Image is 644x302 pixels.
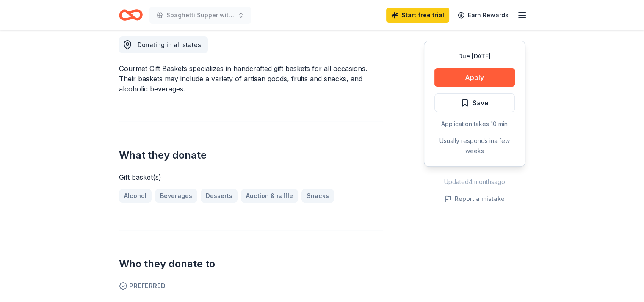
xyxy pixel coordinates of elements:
div: Gourmet Gift Baskets specializes in handcrafted gift baskets for all occasions. Their baskets may... [119,63,383,94]
a: Alcohol [119,189,152,203]
a: Snacks [301,189,334,203]
a: Auction & raffle [241,189,298,203]
div: Due [DATE] [434,51,515,61]
button: Apply [434,68,515,87]
span: Donating in all states [138,41,201,48]
a: Desserts [201,189,238,203]
div: Updated 4 months ago [424,177,525,187]
button: Spaghetti Supper with Silent Auction [149,7,251,24]
h2: What they donate [119,148,383,162]
span: Preferred [119,281,383,291]
h2: Who they donate to [119,257,383,271]
a: Start free trial [386,8,449,23]
div: Usually responds in a few weeks [434,136,515,156]
span: Save [473,97,489,108]
div: Gift basket(s) [119,172,383,182]
span: Spaghetti Supper with Silent Auction [166,10,234,20]
div: Application takes 10 min [434,119,515,129]
a: Earn Rewards [453,8,514,23]
a: Home [119,5,143,25]
button: Report a mistake [445,194,505,204]
button: Save [434,93,515,112]
a: Beverages [155,189,197,203]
